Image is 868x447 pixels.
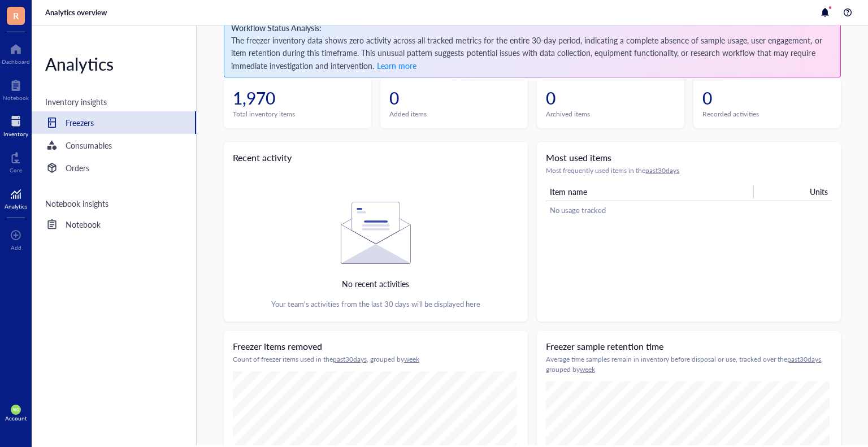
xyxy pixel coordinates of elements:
[5,415,27,422] div: Account
[580,364,595,374] u: week
[5,185,27,210] a: Analytics
[404,354,419,364] u: week
[32,96,196,107] div: Inventory insights
[233,109,362,119] div: Total inventory items
[3,112,28,137] a: Inventory
[546,109,675,119] div: Archived items
[3,94,29,101] div: Notebook
[550,205,606,215] div: No usage tracked
[32,213,196,236] a: Notebook
[546,151,611,164] div: Most used items
[66,116,94,129] div: Freezers
[2,58,30,65] div: Dashboard
[3,76,29,101] a: Notebook
[546,183,754,201] th: Item name
[233,340,322,353] div: Freezer items removed
[645,166,679,175] u: past 30 days
[32,111,196,134] a: Freezers
[546,354,832,375] div: Average time samples remain in inventory before disposal or use, tracked over the , grouped by
[546,340,663,353] div: Freezer sample retention time
[10,149,22,173] a: Core
[13,8,19,23] span: R
[389,86,519,109] div: 0
[66,139,112,151] div: Consumables
[10,167,22,173] div: Core
[11,244,21,251] div: Add
[13,407,19,412] span: NG
[810,186,828,197] span: Units
[342,277,409,290] div: No recent activities
[702,109,832,119] div: Recorded activities
[233,354,519,364] div: Count of freezer items used in the , grouped by
[546,166,832,176] div: Most frequently used items in the
[341,202,411,264] img: Empty state
[377,60,416,71] span: Learn more
[3,131,28,137] div: Inventory
[233,86,362,109] div: 1,970
[376,59,417,72] button: Learn more
[546,86,675,109] div: 0
[32,134,196,157] a: Consumables
[2,40,30,65] a: Dashboard
[787,354,821,364] u: past 30 days
[702,86,832,109] div: 0
[32,197,196,209] div: Notebook insights
[233,151,292,164] div: Recent activity
[66,218,101,231] div: Notebook
[333,354,367,364] u: past 30 days
[231,21,834,72] div: The freezer inventory data shows zero activity across all tracked metrics for the entire 30-day p...
[32,157,196,179] a: Orders
[389,109,519,119] div: Added items
[45,7,109,18] a: Analytics overview
[32,53,196,75] div: Analytics
[66,162,89,174] div: Orders
[5,203,27,210] div: Analytics
[231,21,834,34] div: Workflow Status Analysis:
